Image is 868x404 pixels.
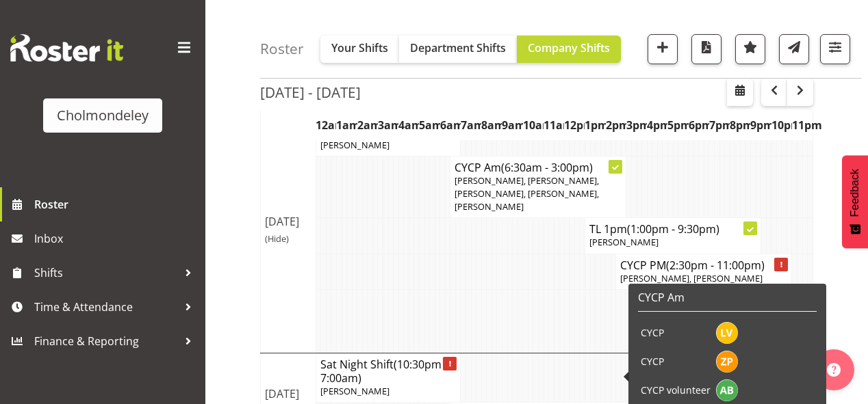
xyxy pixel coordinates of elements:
img: amelie-brandt11629.jpg [716,379,738,401]
th: 2am [357,109,378,141]
span: [PERSON_NAME] [589,236,659,248]
h4: Roster [260,41,304,57]
span: [PERSON_NAME] [320,385,390,397]
th: 8pm [730,109,750,141]
td: CYCP [638,347,713,376]
td: [DATE] [261,107,316,353]
th: 5pm [667,109,688,141]
th: 6am [440,109,461,141]
th: 2pm [606,109,626,141]
span: (10:30pm - 7:00am) [320,357,448,386]
th: 10am [523,109,544,141]
h4: CYCP Am [455,161,622,174]
th: 3pm [626,109,647,141]
span: [PERSON_NAME], [PERSON_NAME] [620,272,763,284]
span: (6:30am - 3:00pm) [501,160,593,175]
th: 4pm [647,109,667,141]
th: 6pm [689,109,709,141]
h6: CYCP Am [638,291,817,304]
th: 10pm [771,109,792,141]
th: 5am [419,109,439,141]
span: (Hide) [265,232,289,245]
div: Cholmondeley [57,105,149,126]
span: Your Shifts [331,40,388,55]
span: Feedback [849,169,861,217]
button: Download a PDF of the roster according to the set date range. [691,34,722,64]
button: Highlight an important date within the roster. [735,34,765,64]
th: 7pm [709,109,730,141]
th: 9am [502,109,522,141]
h2: [DATE] - [DATE] [260,83,361,101]
span: Time & Attendance [34,297,178,317]
span: (2:30pm - 11:00pm) [666,258,765,273]
h4: TL 1pm [589,222,756,236]
span: [PERSON_NAME] [320,139,390,151]
span: (1:00pm - 9:30pm) [627,221,719,237]
button: Filter Shifts [820,34,850,64]
span: Company Shifts [528,40,610,55]
th: 11am [544,109,564,141]
img: Rosterit website logo [10,34,123,62]
h4: Sat Night Shift [320,358,457,385]
img: zoe-palmer10907.jpg [716,351,738,373]
th: 4am [398,109,419,141]
th: 9pm [750,109,771,141]
span: Department Shifts [410,40,506,55]
th: 1am [336,109,357,141]
img: lynne-veal6958.jpg [716,322,738,344]
span: Roster [34,194,199,215]
span: Shifts [34,262,178,283]
th: 7am [461,109,481,141]
button: Department Shifts [399,36,517,63]
button: Company Shifts [517,36,621,63]
button: Your Shifts [320,36,399,63]
th: 11pm [792,109,813,141]
span: [PERSON_NAME], [PERSON_NAME], [PERSON_NAME], [PERSON_NAME], [PERSON_NAME] [455,174,599,213]
button: Add a new shift [648,34,678,64]
h4: CYCP PM [620,258,787,272]
span: Finance & Reporting [34,331,178,351]
span: Inbox [34,228,199,249]
img: help-xxl-2.png [827,363,841,377]
td: CYCP [638,319,713,347]
th: 3am [378,109,398,141]
button: Feedback - Show survey [842,155,868,248]
th: 1pm [585,109,605,141]
th: 12pm [564,109,585,141]
button: Send a list of all shifts for the selected filtered period to all rostered employees. [779,34,809,64]
th: 12am [316,109,336,141]
button: Select a specific date within the roster. [727,79,753,106]
th: 8am [481,109,502,141]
